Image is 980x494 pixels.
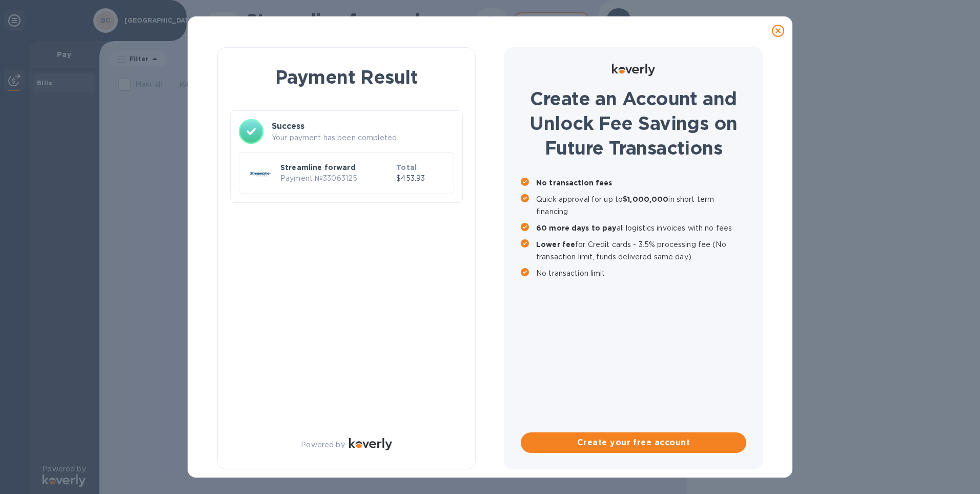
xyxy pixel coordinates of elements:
img: Logo [349,438,392,450]
h1: Create an Account and Unlock Fee Savings on Future Transactions [521,86,746,160]
p: No transaction limit [536,267,746,279]
p: all logistics invoices with no fees [536,222,746,234]
p: Payment № 33063125 [280,173,392,184]
b: $1,000,000 [623,195,668,203]
p: Streamline forward [280,162,392,173]
p: for Credit cards - 3.5% processing fee (No transaction limit, funds delivered same day) [536,238,746,263]
span: Create your free account [529,436,738,449]
b: No transaction fees [536,179,612,187]
p: Your payment has been completed. [272,132,454,143]
b: 60 more days to pay [536,224,617,232]
p: $453.93 [396,173,445,184]
h1: Payment Result [234,64,459,90]
b: Lower fee [536,240,575,249]
h3: Success [272,120,454,132]
b: Total [396,163,417,172]
button: Create your free account [521,432,746,453]
p: Powered by [301,440,344,450]
p: Quick approval for up to in short term financing [536,193,746,218]
img: Logo [612,64,655,76]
